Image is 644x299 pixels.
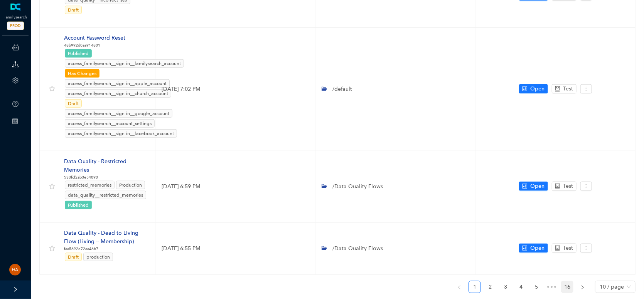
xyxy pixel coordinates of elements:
[552,84,577,94] button: robotTest
[552,244,577,253] button: robotTest
[484,281,496,293] a: 2
[453,281,465,293] li: Previous Page
[68,121,152,126] span: access_familysearch__account_settings
[561,281,573,293] a: 16
[68,71,96,76] span: Has Changes
[531,85,545,93] span: Open
[546,281,558,293] span: •••
[155,28,315,151] td: [DATE] 7:02 PM
[49,86,55,92] span: star
[519,182,548,191] button: controlOpen
[322,86,327,92] span: folder-open
[86,254,110,260] span: production
[119,182,142,188] span: Production
[583,246,589,251] span: more
[484,281,496,293] li: 2
[68,7,79,13] span: Draft
[68,254,79,260] span: Draft
[580,182,592,191] button: more
[64,174,149,180] p: 533fcf2ab3e54090
[331,245,383,252] span: /Data Quality Flows
[68,131,174,136] span: access_familysearch__sign-in__facebook_account
[577,281,589,293] button: right
[49,184,55,190] span: star
[499,281,512,293] li: 3
[555,86,560,92] span: robot
[457,285,462,290] span: left
[563,85,573,93] span: Test
[68,61,181,66] span: access_familysearch__sign-in__familysearch_account
[9,264,21,276] img: 02dcd0b1d16719367961de209a1f996b
[522,246,528,251] span: control
[522,86,528,92] span: control
[531,281,542,293] a: 5
[546,281,558,293] li: Next 5 Pages
[453,281,465,293] button: left
[64,34,185,42] div: Account Password Reset
[500,281,511,293] a: 3
[595,281,636,293] div: Page Size
[531,182,545,190] span: Open
[583,86,589,92] span: more
[68,81,167,86] span: access_familysearch__sign-in__apple_account
[555,246,560,251] span: robot
[64,157,149,174] div: Data Quality - Restricted Memories
[322,184,327,189] span: folder-open
[522,184,528,189] span: control
[68,101,79,106] span: Draft
[155,151,315,223] td: [DATE] 6:59 PM
[68,182,111,188] span: restricted_memories
[515,281,527,293] a: 4
[563,244,573,252] span: Test
[331,183,383,190] span: /Data Quality Flows
[469,281,480,293] a: 1
[68,192,143,198] span: data_quality__restricted_memories
[577,281,589,293] li: Next Page
[64,229,149,246] div: Data Quality - Dead to Living Flow (Living -- Membership)
[580,84,592,94] button: more
[12,101,19,107] span: question-circle
[68,51,89,56] span: Published
[519,244,548,253] button: controlOpen
[519,84,548,94] button: controlOpen
[64,42,185,48] p: 48b992d0aa914801
[531,244,545,252] span: Open
[322,246,327,251] span: folder-open
[68,202,89,208] span: Published
[583,184,589,189] span: more
[7,22,24,30] span: PROD
[64,246,149,252] p: faa5692e72aa46b7
[68,91,168,96] span: access_familysearch__sign-in__church_account
[552,182,577,191] button: robotTest
[155,223,315,275] td: [DATE] 6:55 PM
[68,111,169,116] span: access_familysearch__sign-in__google_account
[555,184,560,189] span: robot
[49,246,55,252] span: star
[580,244,592,253] button: more
[580,285,585,290] span: right
[12,77,19,84] span: setting
[469,281,481,293] li: 1
[600,281,631,293] span: 10 / page
[331,86,352,92] span: /default
[563,182,573,190] span: Test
